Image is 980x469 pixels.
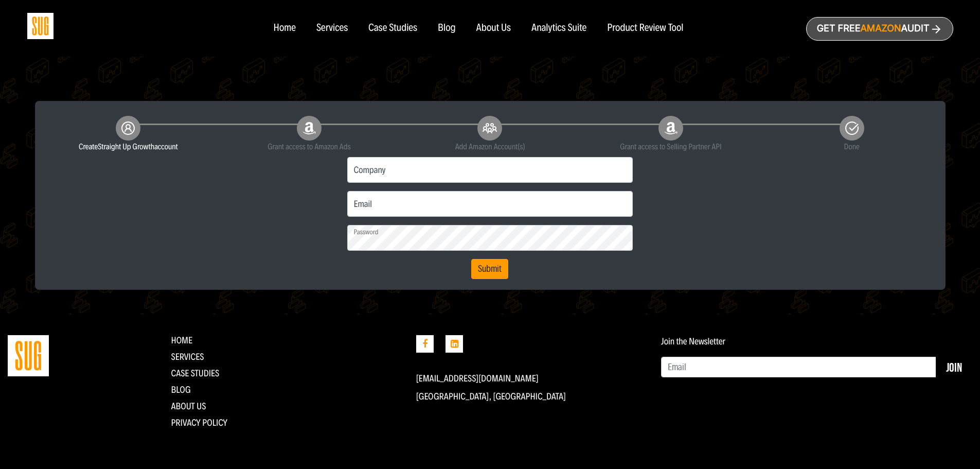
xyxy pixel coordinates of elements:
a: CASE STUDIES [171,368,219,379]
input: Email [661,357,936,377]
small: Grant access to Selling Partner API [588,141,754,153]
img: Straight Up Growth [8,335,49,376]
a: Services [171,351,204,362]
img: Sug [27,13,54,39]
span: Amazon [860,23,901,34]
a: Blog [438,23,456,34]
a: Analytics Suite [531,23,586,34]
small: Add Amazon Account(s) [407,141,573,153]
label: Join the Newsletter [661,336,725,346]
a: Home [171,335,192,346]
a: [EMAIL_ADDRESS][DOMAIN_NAME] [416,373,539,384]
p: [GEOGRAPHIC_DATA], [GEOGRAPHIC_DATA] [416,391,646,402]
input: Company [347,157,633,183]
button: Join [936,357,972,377]
a: Blog [171,384,190,395]
input: Email [347,191,633,217]
a: About Us [476,23,511,34]
a: Home [273,23,295,34]
small: Done [769,141,935,153]
small: Create account [46,141,211,153]
a: Case Studies [368,23,417,34]
button: Submit [471,259,508,280]
span: Straight Up Growth [98,142,154,151]
a: Privacy Policy [171,417,227,428]
a: Product Review Tool [607,23,683,34]
a: Services [316,23,348,34]
a: Get freeAmazonAudit [806,17,953,41]
small: Grant access to Amazon Ads [226,141,392,153]
a: About Us [171,401,206,412]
